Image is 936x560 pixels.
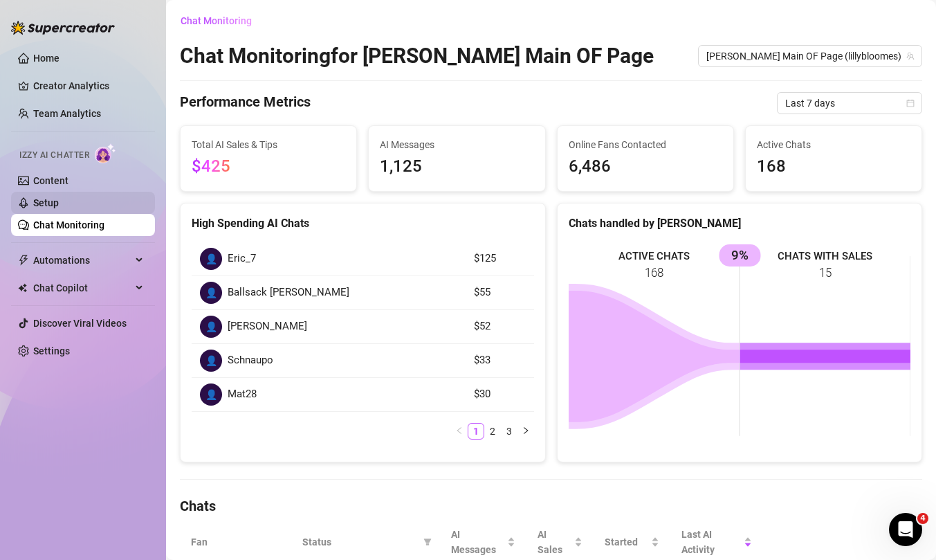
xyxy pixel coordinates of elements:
[451,527,505,557] span: AI Messages
[200,383,222,406] div: 👤
[200,350,222,372] div: 👤
[605,534,648,550] span: Started
[302,534,418,550] span: Status
[180,43,654,69] h2: Chat Monitoring for [PERSON_NAME] Main OF Page
[474,251,526,267] article: $125
[757,137,910,152] span: Active Chats
[917,513,928,524] span: 4
[192,156,230,176] span: $425
[757,154,910,180] span: 168
[200,248,222,270] div: 👤
[18,283,27,293] img: Chat Copilot
[474,318,526,335] article: $52
[485,424,500,439] a: 2
[484,423,501,440] li: 2
[228,318,307,335] span: [PERSON_NAME]
[785,93,914,114] span: Last 7 days
[569,154,722,180] span: 6,486
[200,282,222,304] div: 👤
[33,277,131,299] span: Chat Copilot
[569,137,722,152] span: Online Fans Contacted
[33,53,59,64] a: Home
[455,426,464,435] span: left
[192,215,534,232] div: High Spending AI Chats
[468,423,484,440] li: 1
[706,46,914,66] span: Lilly's Main OF Page (lillybloomes)
[889,513,922,546] iframe: Intercom live chat
[33,108,101,119] a: Team Analytics
[906,52,915,60] span: team
[192,137,345,152] span: Total AI Sales & Tips
[200,316,222,338] div: 👤
[522,426,530,435] span: right
[33,345,70,356] a: Settings
[501,423,517,440] li: 3
[451,423,468,440] button: left
[474,352,526,369] article: $33
[569,215,911,232] div: Chats handled by [PERSON_NAME]
[180,92,311,114] h4: Performance Metrics
[228,352,273,369] span: Schnaupo
[474,386,526,403] article: $30
[11,21,115,35] img: logo-BBDzfeDw.svg
[906,99,915,107] span: calendar
[95,143,116,163] img: AI Chatter
[180,496,922,516] h4: Chats
[517,423,534,440] button: right
[33,175,68,186] a: Content
[474,284,526,301] article: $55
[228,251,256,267] span: Eric_7
[228,284,349,301] span: Ballsack [PERSON_NAME]
[181,15,252,26] span: Chat Monitoring
[451,423,468,440] li: Previous Page
[33,249,131,271] span: Automations
[33,318,127,329] a: Discover Viral Videos
[33,197,59,208] a: Setup
[468,424,484,439] a: 1
[502,424,517,439] a: 3
[228,386,257,403] span: Mat28
[538,527,571,557] span: AI Sales
[33,219,104,231] a: Chat Monitoring
[380,154,533,180] span: 1,125
[180,10,263,32] button: Chat Monitoring
[423,538,432,546] span: filter
[19,149,89,162] span: Izzy AI Chatter
[421,532,434,552] span: filter
[681,527,741,557] span: Last AI Activity
[18,255,29,266] span: thunderbolt
[380,137,533,152] span: AI Messages
[517,423,534,440] li: Next Page
[33,75,144,97] a: Creator Analytics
